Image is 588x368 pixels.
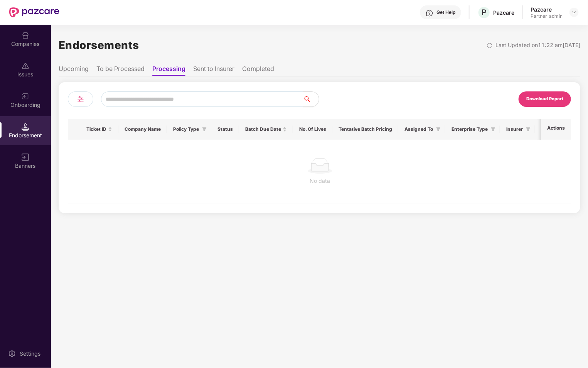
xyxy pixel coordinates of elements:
[118,119,167,140] th: Company Name
[303,91,319,107] button: search
[491,127,495,132] span: filter
[487,42,493,49] img: svg+xml;base64,PHN2ZyBpZD0iUmVsb2FkLTMyeDMyIiB4bWxucz0iaHR0cDovL3d3dy53My5vcmcvMjAwMC9zdmciIHdpZH...
[495,41,580,49] div: Last Updated on 11:22 am[DATE]
[426,9,433,17] img: svg+xml;base64,PHN2ZyBpZD0iSGVscC0zMngzMiIgeG1sbnM9Imh0dHA6Ly93d3cudzMub3JnLzIwMDAvc3ZnIiB3aWR0aD...
[22,62,29,70] img: svg+xml;base64,PHN2ZyBpZD0iSXNzdWVzX2Rpc2FibGVkIiB4bWxucz0iaHR0cDovL3d3dy53My5vcmcvMjAwMC9zdmciIH...
[489,125,497,134] span: filter
[22,32,29,39] img: svg+xml;base64,PHN2ZyBpZD0iQ29tcGFuaWVzIiB4bWxucz0iaHR0cDovL3d3dy53My5vcmcvMjAwMC9zdmciIHdpZHRoPS...
[86,126,106,132] span: Ticket ID
[531,13,563,19] div: Partner_admin
[9,7,59,17] img: New Pazcare Logo
[435,125,442,134] span: filter
[173,126,199,132] span: Policy Type
[436,9,455,15] div: Get Help
[404,126,433,132] span: Assigned To
[22,93,29,100] img: svg+xml;base64,PHN2ZyB3aWR0aD0iMjAiIGhlaWdodD0iMjAiIHZpZXdCb3g9IjAgMCAyMCAyMCIgZmlsbD0ibm9uZSIgeG...
[526,96,563,103] div: Download Report
[211,119,239,140] th: Status
[200,125,208,134] span: filter
[242,65,274,76] li: Completed
[303,96,319,102] span: search
[76,95,85,104] img: svg+xml;base64,PHN2ZyB4bWxucz0iaHR0cDovL3d3dy53My5vcmcvMjAwMC9zdmciIHdpZHRoPSIyNCIgaGVpZ2h0PSIyNC...
[524,125,532,134] span: filter
[22,123,29,131] img: svg+xml;base64,PHN2ZyB3aWR0aD0iMTQuNSIgaGVpZ2h0PSIxNC41IiB2aWV3Qm94PSIwIDAgMTYgMTYiIGZpbGw9Im5vbm...
[74,177,566,185] div: No data
[571,9,577,15] img: svg+xml;base64,PHN2ZyBpZD0iRHJvcGRvd24tMzJ4MzIiIHhtbG5zPSJodHRwOi8vd3d3LnczLm9yZy8yMDAwL3N2ZyIgd2...
[293,119,332,140] th: No. Of Lives
[493,9,514,16] div: Pazcare
[59,37,139,54] h1: Endorsements
[193,65,234,76] li: Sent to Insurer
[332,119,398,140] th: Tentative Batch Pricing
[245,126,281,132] span: Batch Due Date
[541,119,571,140] th: Actions
[531,6,563,13] div: Pazcare
[482,8,487,17] span: P
[17,350,43,358] div: Settings
[8,350,16,358] img: svg+xml;base64,PHN2ZyBpZD0iU2V0dGluZy0yMHgyMCIgeG1sbnM9Imh0dHA6Ly93d3cudzMub3JnLzIwMDAvc3ZnIiB3aW...
[452,126,488,132] span: Enterprise Type
[506,126,523,132] span: Insurer
[239,119,293,140] th: Batch Due Date
[526,127,531,132] span: filter
[80,119,118,140] th: Ticket ID
[436,127,441,132] span: filter
[22,154,29,161] img: svg+xml;base64,PHN2ZyB3aWR0aD0iMTYiIGhlaWdodD0iMTYiIHZpZXdCb3g9IjAgMCAxNiAxNiIgZmlsbD0ibm9uZSIgeG...
[59,65,89,76] li: Upcoming
[96,65,145,76] li: To be Processed
[202,127,207,132] span: filter
[152,65,185,76] li: Processing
